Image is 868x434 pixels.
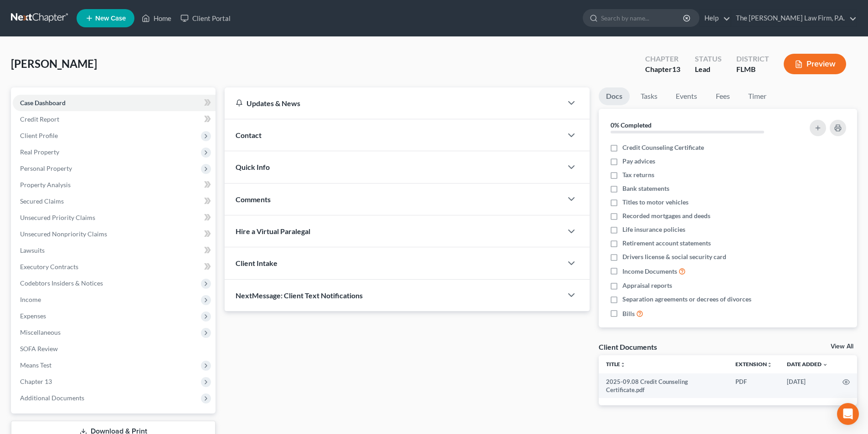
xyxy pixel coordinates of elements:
a: Home [137,10,176,26]
i: expand_more [822,362,828,368]
div: Chapter [645,64,680,75]
span: [PERSON_NAME] [11,57,97,70]
div: Client Documents [599,342,657,352]
td: [DATE] [780,373,835,398]
span: Bank statements [622,184,669,193]
span: SOFA Review [20,345,58,352]
span: Pay advices [622,157,655,166]
div: Open Intercom Messenger [837,403,859,425]
a: The [PERSON_NAME] Law Firm, P.A. [731,10,857,26]
span: Appraisal reports [622,281,672,290]
span: Separation agreements or decrees of divorces [622,295,751,304]
a: Titleunfold_more [606,361,626,368]
a: Help [700,10,730,26]
button: Preview [784,54,846,74]
span: Hire a Virtual Paralegal [236,227,310,235]
span: Life insurance policies [622,225,685,234]
a: Lawsuits [13,242,216,259]
span: Lawsuits [20,246,45,254]
span: Property Analysis [20,181,71,189]
a: Date Added expand_more [787,361,828,368]
span: NextMessage: Client Text Notifications [236,291,363,300]
a: Timer [741,87,774,105]
div: Status [695,54,722,64]
div: Updates & News [236,98,551,108]
i: unfold_more [767,362,772,368]
span: 13 [672,65,680,73]
a: Executory Contracts [13,259,216,275]
input: Search by name... [601,10,684,26]
span: Drivers license & social security card [622,252,726,261]
a: Tasks [633,87,665,105]
span: Real Property [20,148,59,156]
span: Miscellaneous [20,328,61,336]
a: Client Portal [176,10,235,26]
strong: 0% Completed [611,121,652,129]
td: PDF [728,373,780,398]
td: 2025-09.08 Credit Counseling Certificate.pdf [599,373,728,398]
span: Quick Info [236,163,270,171]
a: Docs [599,87,630,105]
a: Fees [708,87,737,105]
span: Titles to motor vehicles [622,198,688,207]
a: Secured Claims [13,193,216,209]
a: Events [668,87,704,105]
a: View All [831,343,853,350]
span: Income Documents [622,267,677,276]
span: Contact [236,131,262,139]
span: Chapter 13 [20,378,52,385]
a: SOFA Review [13,341,216,357]
span: Executory Contracts [20,263,78,271]
div: District [736,54,769,64]
span: Credit Report [20,115,59,123]
a: Case Dashboard [13,95,216,111]
span: Personal Property [20,164,72,172]
a: Credit Report [13,111,216,128]
i: unfold_more [620,362,626,368]
a: Unsecured Priority Claims [13,209,216,226]
span: Retirement account statements [622,239,711,248]
span: Income [20,296,41,303]
a: Unsecured Nonpriority Claims [13,226,216,242]
div: Lead [695,64,722,75]
span: Secured Claims [20,197,64,205]
span: Codebtors Insiders & Notices [20,279,103,287]
span: Client Profile [20,132,58,139]
span: Bills [622,309,635,318]
div: Chapter [645,54,680,64]
span: Case Dashboard [20,99,66,107]
a: Property Analysis [13,177,216,193]
span: Credit Counseling Certificate [622,143,704,152]
span: Expenses [20,312,46,320]
span: Comments [236,195,271,204]
span: Means Test [20,361,51,369]
span: Additional Documents [20,394,84,402]
span: Client Intake [236,259,277,267]
a: Extensionunfold_more [735,361,772,368]
div: FLMB [736,64,769,75]
span: Recorded mortgages and deeds [622,211,710,220]
span: Tax returns [622,170,654,179]
span: Unsecured Priority Claims [20,214,95,221]
span: Unsecured Nonpriority Claims [20,230,107,238]
span: New Case [95,15,126,22]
